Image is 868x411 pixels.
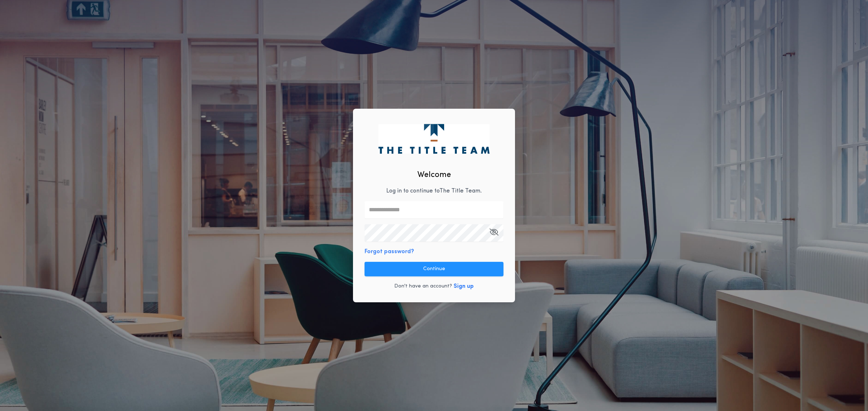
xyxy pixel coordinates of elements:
[365,262,503,276] button: Continue
[394,283,452,290] p: Don't have an account?
[386,187,482,195] p: Log in to continue to The Title Team .
[417,169,451,181] h2: Welcome
[378,124,489,153] img: logo
[454,282,474,291] button: Sign up
[365,247,414,256] button: Forgot password?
